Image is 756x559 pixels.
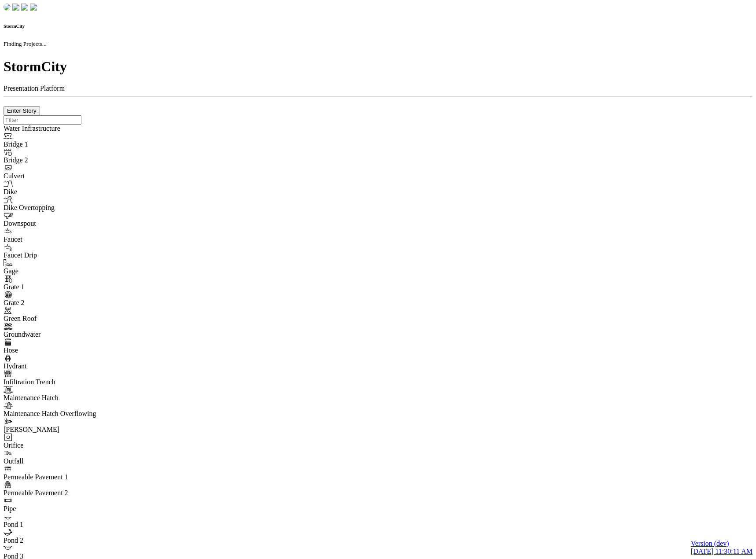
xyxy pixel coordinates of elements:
div: Outfall [4,457,123,465]
div: Hose [4,346,123,354]
img: chi-fish-down.png [12,4,19,11]
div: Permeable Pavement 1 [4,473,123,481]
div: Grate 1 [4,283,123,291]
div: Permeable Pavement 2 [4,489,123,497]
h1: StormCity [4,59,752,75]
div: Pond 1 [4,521,123,529]
div: Bridge 1 [4,140,123,148]
span: [DATE] 11:30:11 AM [691,548,752,555]
div: Faucet Drip [4,251,123,259]
button: Enter Story [4,106,40,115]
div: Gage [4,267,123,275]
div: Pipe [4,505,123,513]
div: Culvert [4,172,123,180]
div: Downspout [4,220,123,228]
div: [PERSON_NAME] [4,426,123,434]
div: Maintenance Hatch Overflowing [4,410,123,418]
img: chi-fish-down.png [4,4,11,11]
input: Filter [4,115,81,125]
a: Version (dev) [DATE] 11:30:11 AM [691,540,752,555]
div: Dike Overtopping [4,204,123,212]
div: Maintenance Hatch [4,394,123,402]
div: Green Roof [4,315,123,323]
div: Bridge 2 [4,156,123,164]
h6: StormCity [4,23,752,29]
div: Dike [4,188,123,196]
span: Presentation Platform [4,85,65,92]
div: Infiltration Trench [4,378,123,386]
div: Groundwater [4,331,123,338]
div: Hydrant [4,362,123,370]
img: chi-fish-blink.png [30,4,37,11]
div: Faucet [4,235,123,243]
small: Finding Projects... [4,40,47,47]
div: Pond 2 [4,537,123,544]
div: Grate 2 [4,299,123,307]
img: chi-fish-up.png [21,4,28,11]
div: Orifice [4,441,123,449]
div: Water Infrastructure [4,125,123,132]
